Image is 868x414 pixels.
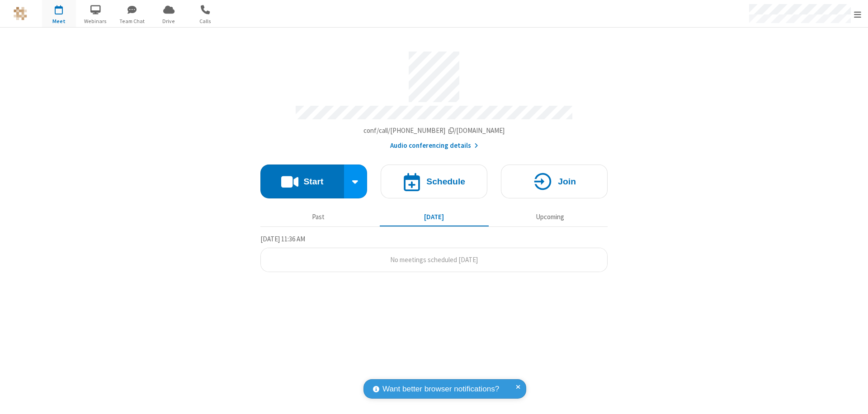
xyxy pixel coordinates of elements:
[495,208,604,226] button: Upcoming
[390,255,478,264] span: No meetings scheduled [DATE]
[558,177,576,186] h4: Join
[264,208,373,226] button: Past
[115,17,149,25] span: Team Chat
[189,17,222,25] span: Calls
[501,165,608,198] button: Join
[390,141,478,151] button: Audio conferencing details
[845,390,861,408] iframe: Chat
[303,177,323,186] h4: Start
[42,17,76,25] span: Meet
[260,235,305,243] span: [DATE] 11:36 AM
[344,165,368,198] div: Start conference options
[381,165,487,198] button: Schedule
[363,126,505,135] span: Copy my meeting room link
[382,383,499,395] span: Want better browser notifications?
[426,177,465,186] h4: Schedule
[260,234,608,273] section: Today's Meetings
[152,17,186,25] span: Drive
[14,7,27,20] img: QA Selenium DO NOT DELETE OR CHANGE
[260,45,608,151] section: Account details
[380,208,489,226] button: [DATE]
[363,126,505,136] button: Copy my meeting room linkCopy my meeting room link
[79,17,113,25] span: Webinars
[260,165,344,198] button: Start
